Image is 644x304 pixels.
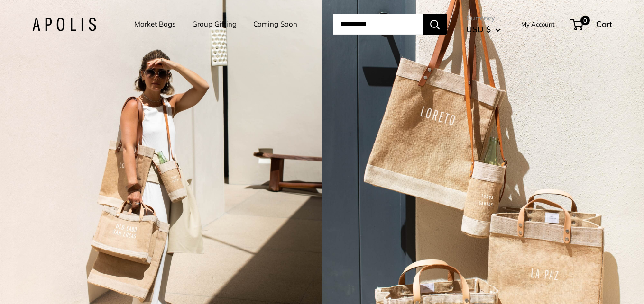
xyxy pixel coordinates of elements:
span: 0 [580,16,589,25]
input: Search... [333,14,423,35]
a: Market Bags [134,18,175,31]
a: My Account [521,18,555,30]
button: USD $ [466,22,501,37]
a: Coming Soon [253,18,297,31]
button: Search [423,14,447,35]
span: Currency [466,11,501,25]
span: Cart [596,19,612,29]
img: Apolis [32,18,96,31]
span: USD $ [466,24,491,34]
a: 0 Cart [571,17,612,32]
a: Group Gifting [192,18,237,31]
